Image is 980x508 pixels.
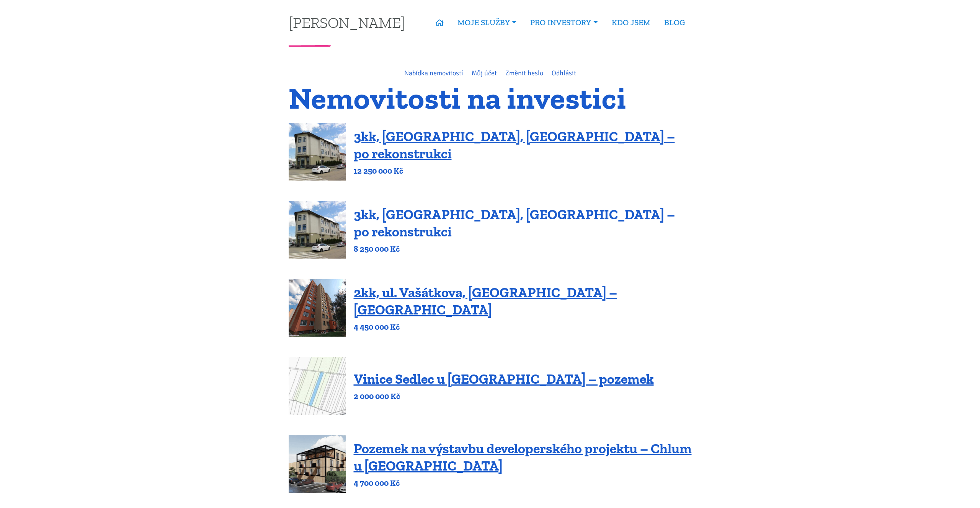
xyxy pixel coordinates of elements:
[451,14,523,31] a: MOJE SLUŽBY
[354,284,617,318] a: 2kk, ul. Vašátkova, [GEOGRAPHIC_DATA] – [GEOGRAPHIC_DATA]
[354,478,692,488] p: 4 700 000 Kč
[657,14,692,31] a: BLOG
[354,166,692,176] p: 12 250 000 Kč
[354,244,692,254] p: 8 250 000 Kč
[354,440,692,474] a: Pozemek na výstavbu developerského projektu – Chlum u [GEOGRAPHIC_DATA]
[605,14,657,31] a: KDO JSEM
[354,391,654,402] p: 2 000 000 Kč
[354,128,675,162] a: 3kk, [GEOGRAPHIC_DATA], [GEOGRAPHIC_DATA] – po rekonstrukci
[552,69,576,77] a: Odhlásit
[505,69,543,77] a: Změnit heslo
[354,371,654,387] a: Vinice Sedlec u [GEOGRAPHIC_DATA] – pozemek
[354,322,692,332] p: 4 450 000 Kč
[472,69,497,77] a: Můj účet
[354,206,675,240] a: 3kk, [GEOGRAPHIC_DATA], [GEOGRAPHIC_DATA] – po rekonstrukci
[404,69,463,77] a: Nabídka nemovitostí
[523,14,604,31] a: PRO INVESTORY
[289,15,405,30] a: [PERSON_NAME]
[289,85,692,111] h1: Nemovitosti na investici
